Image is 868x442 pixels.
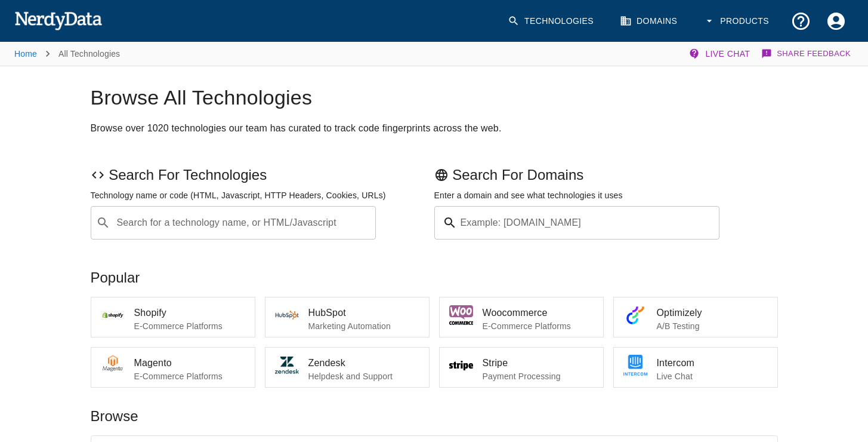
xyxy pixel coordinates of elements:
[14,42,120,66] nav: breadcrumb
[91,268,778,287] p: Popular
[134,356,245,370] span: Magento
[613,4,687,39] a: Domains
[449,354,473,377] img: e0da30f9-f622-4c97-93ff-29bdbb135f75.jpg
[308,320,419,332] p: Marketing Automation
[759,42,854,66] button: Share Feedback
[134,306,245,320] span: Shopify
[818,4,854,39] button: Account Settings
[686,42,755,66] button: Live Chat
[783,4,818,39] button: Support and Documentation
[134,370,245,382] p: E-Commerce Platforms
[696,4,779,39] button: Products
[91,407,778,426] p: Browse
[501,4,603,39] a: Technologies
[14,8,102,32] img: NerdyData.com
[91,120,778,137] h2: Browse over 1020 technologies our team has curated to track code fingerprints across the web.
[439,347,604,388] a: StripePayment Processing
[91,189,434,201] p: Technology name or code (HTML, Javascript, HTTP Headers, Cookies, URLs)
[308,306,419,320] span: HubSpot
[91,85,778,110] h1: Browse All Technologies
[623,354,647,377] img: f48d9932-2638-426a-9ca8-d84a6b78fd6e.jpg
[101,303,125,327] img: d513e568-ad32-44b5-b0c8-1b7d3fbe88a6.jpg
[14,49,37,59] a: Home
[134,320,245,332] p: E-Commerce Platforms
[101,354,125,377] img: 862eed5d-4b4d-43d2-9881-5cd62dd2dcf0.jpg
[657,320,768,332] p: A/B Testing
[265,297,430,337] a: HubSpotMarketing Automation
[275,303,299,327] img: a9e5c921-6753-4dd5-bbf1-d3e781a53414.jpg
[434,189,778,201] p: Enter a domain and see what technologies it uses
[657,306,768,320] span: Optimizely
[58,48,120,60] p: All Technologies
[434,165,778,185] p: Search For Domains
[613,297,778,337] a: OptimizelyA/B Testing
[808,360,854,405] iframe: Drift Widget Chat Controller
[308,370,419,382] p: Helpdesk and Support
[449,303,473,327] img: 7da5a261-bf51-4098-b6d9-1c8e0f813b08.jpg
[483,320,594,332] p: E-Commerce Platforms
[265,347,430,388] a: ZendeskHelpdesk and Support
[439,297,604,337] a: WoocommerceE-Commerce Platforms
[308,356,419,370] span: Zendesk
[483,370,594,382] p: Payment Processing
[91,297,255,337] a: ShopifyE-Commerce Platforms
[613,347,778,388] a: IntercomLive Chat
[483,356,594,370] span: Stripe
[623,303,647,327] img: 78649239-9bbe-4383-a09c-f65e072e54d8.jpg
[657,370,768,382] p: Live Chat
[91,347,255,388] a: MagentoE-Commerce Platforms
[657,356,768,370] span: Intercom
[91,165,434,185] p: Search For Technologies
[275,354,299,377] img: 58ad6411-923a-40e2-847e-289e0b708418.jpg
[483,306,594,320] span: Woocommerce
